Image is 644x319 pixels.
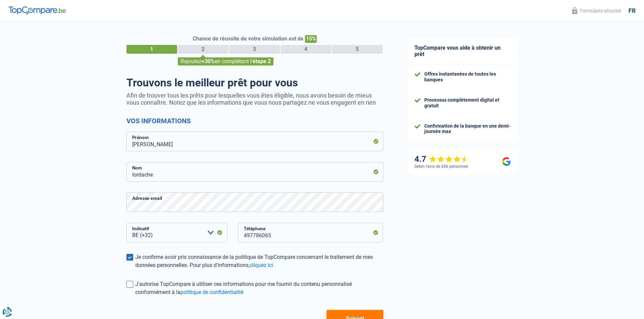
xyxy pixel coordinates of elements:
[135,280,383,296] div: J'autorise TopCompare à utiliser ces informations pour me fournir du contenu personnalisé conform...
[126,92,383,106] p: Afin de trouver tous les prêts pour lesquelles vous êtes éligible, nous avons besoin de mieux vou...
[424,71,511,83] div: Offres instantanées de toutes les banques
[253,58,271,64] span: étape 2
[249,262,273,268] a: cliquez ici
[424,97,511,109] div: Processus complètement digital et gratuit
[178,45,229,54] div: 2
[628,7,636,15] div: fr
[281,45,331,54] div: 4
[201,58,215,64] span: +30%
[178,57,273,65] div: Rajoutez en complétant l'
[8,6,66,15] img: TopCompare Logo
[229,45,280,54] div: 3
[181,289,243,295] a: politique de confidentialité
[414,164,468,169] div: Selon l’avis de 266 personnes
[305,35,317,43] span: 15%
[193,35,304,42] span: Chance de réussite de votre simulation est de
[568,5,625,16] button: Formulaire sécurisé
[424,123,511,135] div: Confirmation de la banque en une demi-journée max
[408,38,518,64] div: TopCompare vous aide à obtenir un prêt
[414,154,469,164] div: 4.7
[126,76,383,89] h1: Trouvons le meilleur prêt pour vous
[238,223,383,242] input: 401020304
[332,45,383,54] div: 5
[126,117,383,125] h2: Vos informations
[135,253,383,269] div: Je confirme avoir pris connaissance de la politique de TopCompare concernant le traitement de mes...
[126,45,177,54] div: 1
